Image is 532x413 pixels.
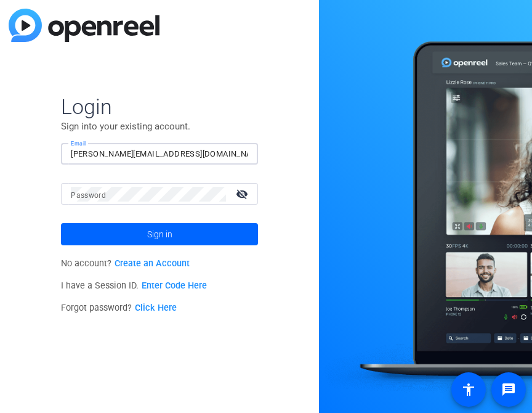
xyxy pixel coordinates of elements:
[135,303,177,313] a: Click Here
[61,223,258,245] button: Sign in
[61,303,177,313] span: Forgot password?
[147,219,172,250] span: Sign in
[115,258,190,269] a: Create an Account
[61,120,258,133] p: Sign into your existing account.
[71,140,86,147] mat-label: Email
[461,382,476,397] mat-icon: accessibility
[501,382,516,397] mat-icon: message
[61,280,207,291] span: I have a Session ID.
[61,258,190,269] span: No account?
[71,191,106,200] mat-label: Password
[71,147,248,162] input: Enter Email Address
[142,280,207,291] a: Enter Code Here
[228,185,258,203] mat-icon: visibility_off
[9,9,159,42] img: blue-gradient.svg
[61,94,258,120] span: Login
